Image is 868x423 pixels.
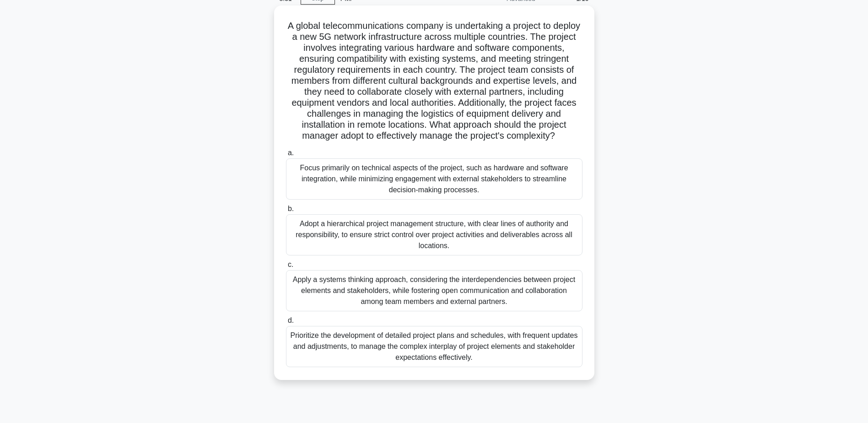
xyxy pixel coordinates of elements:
[286,214,582,255] div: Adopt a hierarchical project management structure, with clear lines of authority and responsibili...
[286,326,582,367] div: Prioritize the development of detailed project plans and schedules, with frequent updates and adj...
[288,316,294,324] span: d.
[286,158,582,200] div: Focus primarily on technical aspects of the project, such as hardware and software integration, w...
[285,20,583,142] h5: A global telecommunications company is undertaking a project to deploy a new 5G network infrastru...
[288,149,294,157] span: a.
[288,205,294,212] span: b.
[286,270,582,311] div: Apply a systems thinking approach, considering the interdependencies between project elements and...
[288,260,293,268] span: c.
